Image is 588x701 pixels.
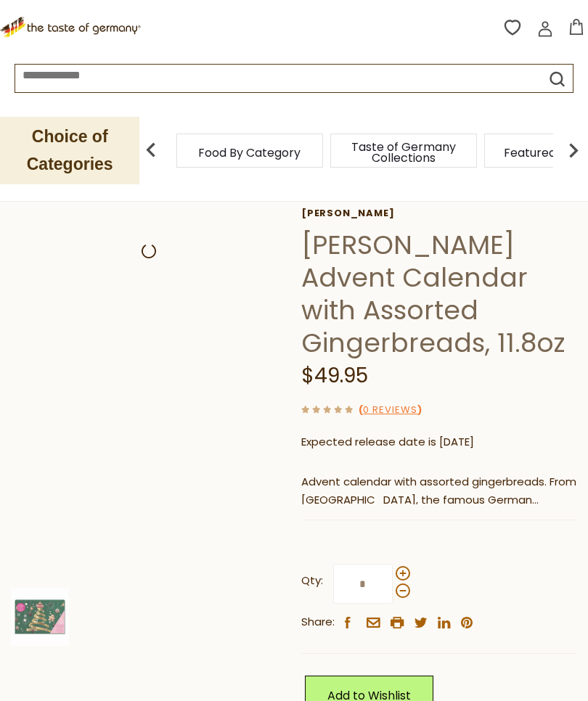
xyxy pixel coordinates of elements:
[363,403,417,418] a: 0 Reviews
[11,588,69,646] img: Wicklein Advent Calendar Assorted Gingerbread
[559,136,588,165] img: next arrow
[301,433,577,451] p: Expected release date is [DATE]
[333,564,393,604] input: Qty:
[346,142,462,163] a: Taste of Germany Collections
[301,572,323,590] strong: Qty:
[301,361,368,390] span: $49.95
[198,147,301,158] a: Food By Category
[301,208,577,219] a: [PERSON_NAME]
[359,403,422,417] span: ( )
[301,229,577,359] h1: [PERSON_NAME] Advent Calendar with Assorted Gingerbreads, 11.8oz
[301,613,335,631] span: Share:
[136,136,166,165] img: previous arrow
[301,473,577,509] p: Advent calendar with assorted gingerbreads. From [GEOGRAPHIC_DATA], the famous German lebkuchen (...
